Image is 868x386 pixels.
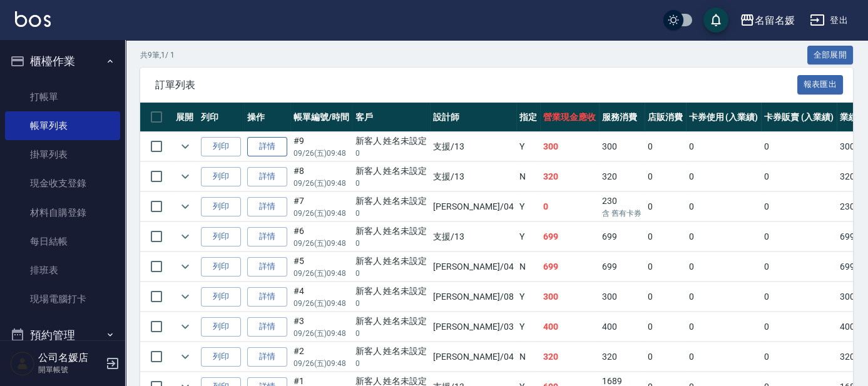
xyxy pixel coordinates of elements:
td: Y [516,192,540,221]
button: expand row [176,287,195,306]
td: [PERSON_NAME] /08 [430,282,516,312]
th: 服務消費 [599,103,645,132]
p: 0 [355,298,427,309]
button: expand row [176,227,195,246]
div: 新客人 姓名未設定 [355,285,427,298]
a: 詳情 [247,137,287,156]
a: 詳情 [247,167,287,186]
p: 09/26 (五) 09:48 [294,238,349,249]
a: 每日結帳 [5,227,120,256]
th: 店販消費 [645,103,686,132]
td: 699 [540,252,599,282]
button: 列印 [201,197,241,216]
div: 新客人 姓名未設定 [355,255,427,268]
th: 卡券販賣 (入業績) [761,103,837,132]
p: 09/26 (五) 09:48 [294,178,349,189]
button: 列印 [201,137,241,156]
th: 帳單編號/時間 [290,103,352,132]
td: #7 [290,192,352,221]
p: 09/26 (五) 09:48 [294,268,349,279]
button: expand row [176,317,195,336]
img: Logo [15,11,51,27]
p: 0 [355,208,427,219]
td: 0 [761,192,837,221]
td: 0 [686,132,762,161]
button: 列印 [201,287,241,307]
button: 預約管理 [5,319,120,352]
p: 0 [355,238,427,249]
a: 詳情 [247,227,287,246]
p: 0 [355,328,427,339]
span: 訂單列表 [155,79,797,91]
button: 列印 [201,257,241,277]
td: 0 [645,312,686,342]
button: expand row [176,167,195,186]
td: 320 [599,342,645,372]
button: expand row [176,347,195,366]
td: 0 [761,252,837,282]
button: expand row [176,257,195,276]
a: 掛單列表 [5,140,120,169]
td: 0 [761,282,837,312]
button: save [703,8,728,33]
td: 0 [686,282,762,312]
td: #5 [290,252,352,282]
td: 699 [599,222,645,251]
a: 詳情 [247,197,287,216]
a: 詳情 [247,317,287,337]
td: 699 [540,222,599,251]
p: 09/26 (五) 09:48 [294,358,349,369]
td: 0 [761,222,837,251]
td: N [516,252,540,282]
td: 0 [686,252,762,282]
button: 名留名媛 [735,8,800,33]
a: 材料自購登錄 [5,198,120,227]
p: 09/26 (五) 09:48 [294,298,349,309]
button: 列印 [201,227,241,246]
td: 0 [761,162,837,191]
td: 0 [686,312,762,342]
th: 卡券使用 (入業績) [686,103,762,132]
a: 打帳單 [5,83,120,111]
td: #8 [290,162,352,191]
td: [PERSON_NAME] /04 [430,342,516,372]
td: 0 [645,222,686,251]
th: 營業現金應收 [540,103,599,132]
td: 0 [540,192,599,221]
h5: 公司名媛店 [38,352,102,364]
div: 新客人 姓名未設定 [355,135,427,148]
td: 支援 /13 [430,162,516,191]
td: 0 [686,162,762,191]
button: 報表匯出 [797,75,844,94]
a: 現金收支登錄 [5,169,120,198]
a: 帳單列表 [5,111,120,140]
td: Y [516,222,540,251]
td: #4 [290,282,352,312]
p: 0 [355,178,427,189]
p: 09/26 (五) 09:48 [294,208,349,219]
td: 0 [645,252,686,282]
p: 含 舊有卡券 [602,208,641,219]
td: #3 [290,312,352,342]
button: expand row [176,197,195,216]
a: 排班表 [5,256,120,285]
td: 400 [599,312,645,342]
td: 300 [540,282,599,312]
div: 名留名媛 [755,13,795,28]
div: 新客人 姓名未設定 [355,315,427,328]
div: 新客人 姓名未設定 [355,165,427,178]
td: 230 [599,192,645,221]
th: 列印 [198,103,244,132]
button: 列印 [201,347,241,367]
td: Y [516,282,540,312]
td: [PERSON_NAME] /03 [430,312,516,342]
td: 0 [761,132,837,161]
a: 詳情 [247,257,287,277]
p: 0 [355,268,427,279]
td: 0 [686,192,762,221]
td: N [516,162,540,191]
p: 09/26 (五) 09:48 [294,328,349,339]
p: 開單帳號 [38,364,102,375]
td: 300 [540,132,599,161]
th: 操作 [244,103,290,132]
